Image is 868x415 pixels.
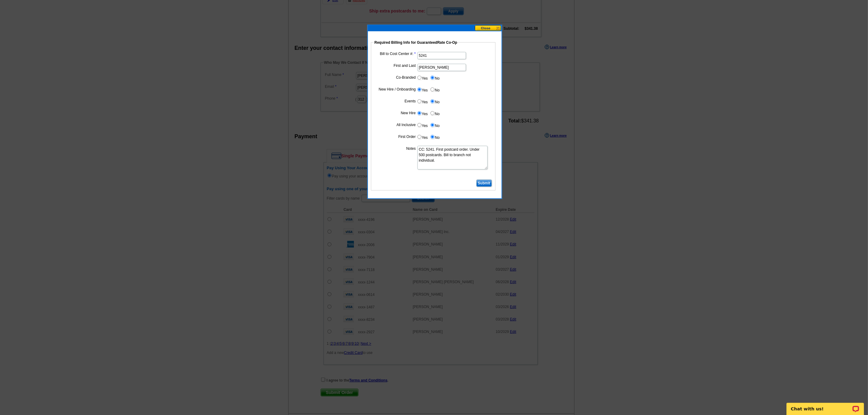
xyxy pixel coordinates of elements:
[417,98,428,105] label: Yes
[376,134,416,139] label: First Order
[431,135,434,139] input: No
[417,146,488,170] textarea: CC: 5241. First postcard order. Under 500 postcards. Bill to branch not individual.
[431,76,434,80] input: No
[431,99,434,103] input: No
[417,76,421,80] input: Yes
[417,74,428,81] label: Yes
[376,63,416,68] label: First and Last
[431,111,434,115] input: No
[430,74,440,81] label: No
[476,180,492,187] input: Submit
[783,396,868,415] iframe: LiveChat chat widget
[376,87,416,92] label: New Hire / Onboarding
[376,146,416,151] label: Notes
[417,110,428,117] label: Yes
[374,40,458,45] legend: Required Billing Info for GuaranteedRate Co-Op
[430,122,440,129] label: No
[417,111,421,115] input: Yes
[430,110,440,117] label: No
[417,86,428,93] label: Yes
[417,123,421,127] input: Yes
[376,110,416,116] label: New Hire
[431,87,434,91] input: No
[376,122,416,128] label: All Inclusive
[417,135,421,139] input: Yes
[376,75,416,80] label: Co-Branded
[417,133,428,140] label: Yes
[417,87,421,91] input: Yes
[430,133,440,140] label: No
[376,98,416,104] label: Events
[376,51,416,57] label: Bill to Cost Center #:
[431,123,434,127] input: No
[417,122,428,129] label: Yes
[417,99,421,103] input: Yes
[430,86,440,93] label: No
[430,98,440,105] label: No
